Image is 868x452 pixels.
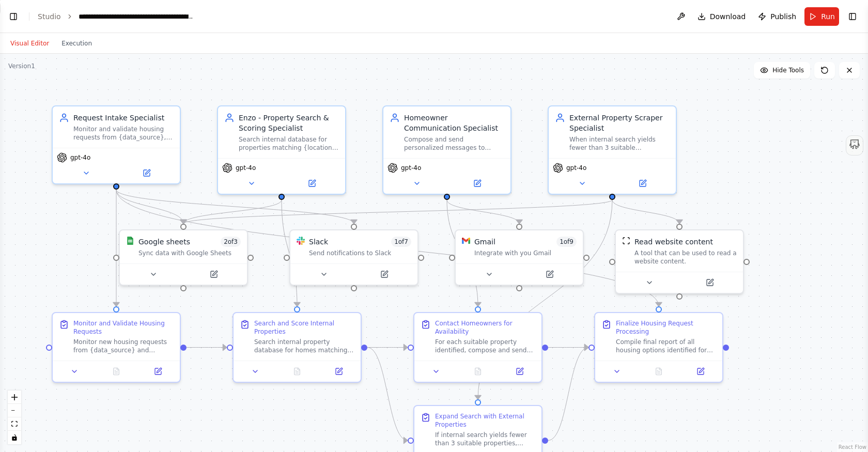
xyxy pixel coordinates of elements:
[622,237,630,245] img: ScrapeWebsiteTool
[435,431,535,447] div: If internal search yields fewer than 3 suitable properties, perform external property search usin...
[474,237,495,247] div: Gmail
[276,200,302,306] g: Edge from 5d2cf39f-d3c0-47db-9948-8b93f7464231 to c229e356-2443-490e-8515-59cf58956b3f
[111,190,664,306] g: Edge from 4021f622-b0cb-47a2-86dc-39df873a605d to acd49dcf-62b7-4a56-ae9e-36910e369917
[566,164,586,172] span: gpt-4o
[520,268,579,280] button: Open in side panel
[754,62,810,79] button: Hide Tools
[548,105,677,195] div: External Property Scraper SpecialistWhen internal search yields fewer than 3 suitable properties,...
[804,7,839,26] button: Run
[283,177,341,190] button: Open in side panel
[634,237,713,247] div: Read website content
[321,365,357,378] button: Open in side panel
[297,237,305,245] img: Slack
[95,365,138,378] button: No output available
[548,342,588,353] g: Edge from a43f45fd-8946-4ee9-83ae-864d691bed02 to acd49dcf-62b7-4a56-ae9e-36910e369917
[309,237,328,247] div: Slack
[355,268,413,280] button: Open in side panel
[111,190,121,306] g: Edge from 4021f622-b0cb-47a2-86dc-39df873a605d to 5fa013e1-081c-43e0-af25-d96554465085
[456,365,500,378] button: No output available
[754,7,800,26] button: Publish
[413,312,542,383] div: Contact Homeowners for AvailabilityFor each suitable property identified, compose and send person...
[254,338,354,354] div: Search internal property database for homes matching the validated request parameters. Apply Kyma...
[239,135,339,152] div: Search internal database for properties matching {location}, {bedrooms}, {check_in_date}, {check_...
[455,229,584,286] div: GmailGmail1of9Integrate with you Gmail
[680,276,739,289] button: Open in side panel
[73,125,174,142] div: Monitor and validate housing requests from {data_source}, ensuring all necessary information is c...
[178,200,287,224] g: Edge from 5d2cf39f-d3c0-47db-9948-8b93f7464231 to 28d82417-20ef-4916-8d6b-a14701ecab26
[6,9,21,24] button: Show left sidebar
[187,342,227,353] g: Edge from 5fa013e1-081c-43e0-af25-d96554465085 to c229e356-2443-490e-8515-59cf58956b3f
[8,391,21,404] button: zoom in
[138,237,190,247] div: Google sheets
[616,338,716,354] div: Compile final report of all housing options identified for the client request. Include internal p...
[693,7,750,26] button: Download
[435,319,535,336] div: Contact Homeowners for Availability
[233,312,362,383] div: Search and Score Internal PropertiesSearch internal property database for homes matching the vali...
[38,11,195,22] nav: breadcrumb
[73,113,174,123] div: Request Intake Specialist
[821,11,835,22] span: Run
[254,319,354,336] div: Search and Score Internal Properties
[8,431,21,444] button: toggle interactivity
[8,404,21,417] button: zoom out
[772,66,804,74] span: Hide Tools
[367,342,408,446] g: Edge from c229e356-2443-490e-8515-59cf58956b3f to 07e6e47b-1292-4a3d-b2d7-463a41af7683
[442,200,483,306] g: Edge from e3bd683b-3aa3-4f8f-b17b-81d2357c26a2 to a43f45fd-8946-4ee9-83ae-864d691bed02
[710,11,746,22] span: Download
[442,200,524,224] g: Edge from e3bd683b-3aa3-4f8f-b17b-81d2357c26a2 to 683150a2-b7f5-420d-a15b-da0c4b41d32f
[8,417,21,431] button: fit view
[382,105,512,195] div: Homeowner Communication SpecialistCompose and send personalized messages to homeowners of suitabl...
[839,444,866,450] a: React Flow attribution
[404,135,504,152] div: Compose and send personalized messages to homeowners of suitable properties via Gmail. Include pr...
[289,229,419,286] div: SlackSlack1of7Send notifications to Slack
[111,190,189,224] g: Edge from 4021f622-b0cb-47a2-86dc-39df873a605d to 28d82417-20ef-4916-8d6b-a14701ecab26
[404,113,504,133] div: Homeowner Communication Specialist
[38,12,61,21] a: Studio
[613,177,672,190] button: Open in side panel
[569,113,670,133] div: External Property Scraper Specialist
[217,105,346,195] div: Enzo - Property Search & Scoring SpecialistSearch internal database for properties matching {loca...
[594,312,723,383] div: Finalize Housing Request ProcessingCompile final report of all housing options identified for the...
[178,200,617,224] g: Edge from 9f76b43a-52a2-42c2-97a2-eb6863855cd6 to 28d82417-20ef-4916-8d6b-a14701ecab26
[52,105,181,184] div: Request Intake SpecialistMonitor and validate housing requests from {data_source}, ensuring all n...
[111,190,359,224] g: Edge from 4021f622-b0cb-47a2-86dc-39df873a605d to 00d220e2-c598-4b02-b0fb-1306b30d8960
[616,319,716,336] div: Finalize Housing Request Processing
[770,11,796,22] span: Publish
[462,237,470,245] img: Gmail
[275,365,319,378] button: No output available
[448,177,506,190] button: Open in side panel
[435,338,535,354] div: For each suitable property identified, compose and send personalized emails to homeowners via Gma...
[473,200,617,399] g: Edge from 9f76b43a-52a2-42c2-97a2-eb6863855cd6 to 07e6e47b-1292-4a3d-b2d7-463a41af7683
[556,237,577,247] span: Number of enabled actions
[634,249,737,266] div: A tool that can be used to read a website content.
[8,391,21,444] div: React Flow controls
[637,365,681,378] button: No output available
[73,338,174,354] div: Monitor new housing requests from {data_source} and validate completeness. Check for required fie...
[8,62,35,70] div: Version 1
[615,229,744,294] div: ScrapeWebsiteToolRead website contentA tool that can be used to read a website content.
[117,167,176,179] button: Open in side panel
[309,249,411,257] div: Send notifications to Slack
[367,342,408,353] g: Edge from c229e356-2443-490e-8515-59cf58956b3f to a43f45fd-8946-4ee9-83ae-864d691bed02
[138,249,241,257] div: Sync data with Google Sheets
[607,200,685,224] g: Edge from 9f76b43a-52a2-42c2-97a2-eb6863855cd6 to 07e5fbe2-ab4d-44df-b41b-8e6d69ac89b9
[239,113,339,133] div: Enzo - Property Search & Scoring Specialist
[548,342,588,446] g: Edge from 07e6e47b-1292-4a3d-b2d7-463a41af7683 to acd49dcf-62b7-4a56-ae9e-36910e369917
[126,237,134,245] img: Google Sheets
[140,365,176,378] button: Open in side panel
[55,37,98,50] button: Execution
[502,365,537,378] button: Open in side panel
[52,312,181,383] div: Monitor and Validate Housing RequestsMonitor new housing requests from {data_source} and validate...
[73,319,174,336] div: Monitor and Validate Housing Requests
[4,37,55,50] button: Visual Editor
[221,237,241,247] span: Number of enabled actions
[184,268,243,280] button: Open in side panel
[683,365,718,378] button: Open in side panel
[119,229,248,286] div: Google SheetsGoogle sheets2of3Sync data with Google Sheets
[236,164,256,172] span: gpt-4o
[435,412,535,429] div: Expand Search with External Properties
[401,164,421,172] span: gpt-4o
[70,153,90,162] span: gpt-4o
[474,249,577,257] div: Integrate with you Gmail
[391,237,411,247] span: Number of enabled actions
